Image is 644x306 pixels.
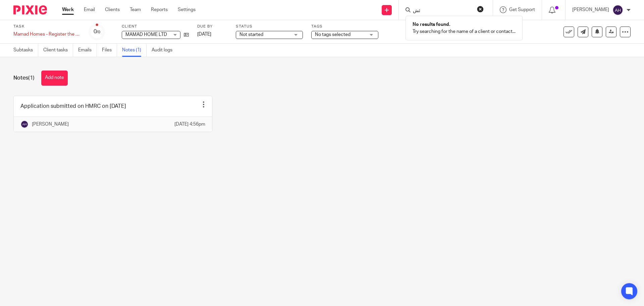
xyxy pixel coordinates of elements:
[151,6,168,13] a: Reports
[84,6,95,13] a: Email
[62,6,74,13] a: Work
[236,24,303,29] label: Status
[122,44,147,57] a: Notes (1)
[152,44,177,57] a: Audit logs
[612,5,623,15] img: svg%3E
[102,44,117,57] a: Files
[174,121,205,128] p: [DATE] 4:56pm
[130,6,141,13] a: Team
[509,7,535,12] span: Get Support
[105,6,120,13] a: Clients
[122,24,189,29] label: Client
[13,24,80,29] label: Task
[197,32,211,37] span: [DATE]
[315,32,351,37] span: No tags selected
[97,30,100,34] small: /0
[94,28,100,36] div: 0
[28,75,35,81] span: (1)
[311,24,378,29] label: Tags
[13,44,38,57] a: Subtasks
[41,71,68,86] button: Add note
[178,6,196,13] a: Settings
[13,75,35,82] h1: Notes
[43,44,73,57] a: Client tasks
[412,8,473,14] input: Search
[477,6,484,12] button: Clear
[20,120,29,128] img: svg%3E
[13,5,47,14] img: Pixie
[197,24,227,29] label: Due by
[13,31,80,38] div: Mamad Homes - Register the client for VAT from 01/08/2025
[125,32,167,37] span: MAMAD HOME LTD
[32,121,69,128] p: [PERSON_NAME]
[239,32,263,37] span: Not started
[572,6,609,13] p: [PERSON_NAME]
[13,31,80,38] div: Mamad Homes - Register the client for VAT from [DATE]
[78,44,97,57] a: Emails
